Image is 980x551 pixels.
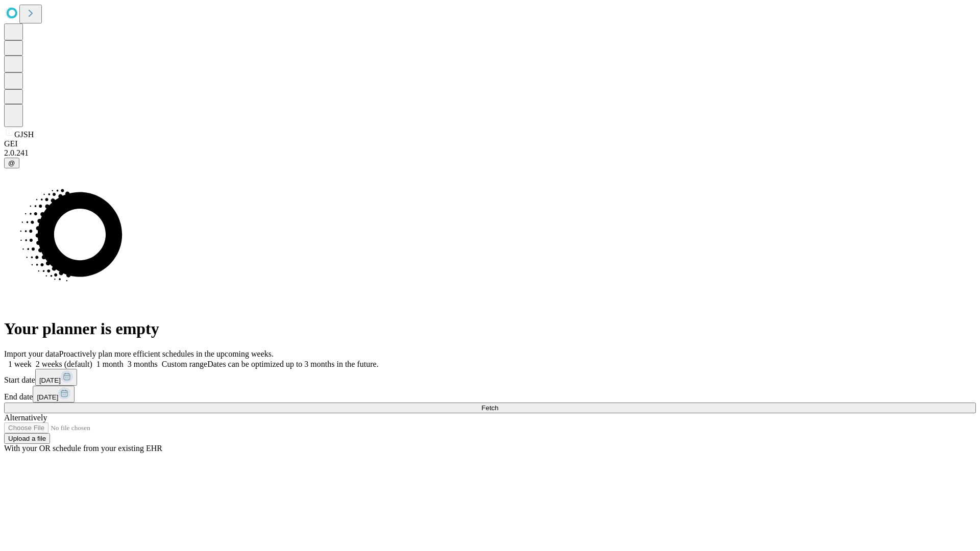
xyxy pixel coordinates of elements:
span: [DATE] [37,393,58,401]
span: Proactively plan more efficient schedules in the upcoming weeks. [59,349,274,358]
span: Dates can be optimized up to 3 months in the future. [207,360,378,368]
button: Fetch [4,403,976,413]
div: GEI [4,139,976,148]
span: 3 months [128,360,158,368]
div: Start date [4,369,976,386]
span: Import your data [4,349,59,358]
button: [DATE] [33,386,75,403]
span: Fetch [481,404,498,412]
span: 1 month [96,360,124,368]
button: @ [4,158,19,168]
div: 2.0.241 [4,148,976,158]
span: 1 week [8,360,32,368]
div: End date [4,386,976,403]
span: Custom range [162,360,207,368]
span: @ [8,159,15,167]
span: [DATE] [39,377,61,384]
span: Alternatively [4,413,47,422]
span: GJSH [14,130,34,139]
button: Upload a file [4,433,50,444]
span: With your OR schedule from your existing EHR [4,444,162,453]
span: 2 weeks (default) [36,360,92,368]
h1: Your planner is empty [4,319,976,338]
button: [DATE] [35,369,77,386]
